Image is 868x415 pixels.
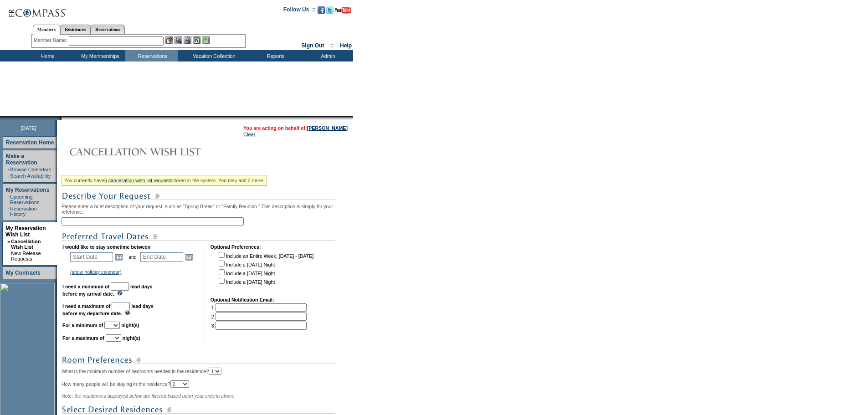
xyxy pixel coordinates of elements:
a: (show holiday calendar) [70,269,122,275]
input: Date format: M/D/Y. Shortcut keys: [T] for Today. [UP] or [.] for Next Day. [DOWN] or [,] for Pre... [140,252,183,262]
a: New Release Requests [11,251,41,261]
td: 1. [211,303,307,312]
a: Reservations [91,25,125,34]
span: :: [330,42,334,49]
td: Follow Us :: [283,5,316,16]
a: Reservation Home [6,139,54,146]
img: Reservations [193,36,200,44]
a: Browse Calendars [10,167,51,172]
b: lead days before my arrival date. [62,284,153,297]
b: night(s) [123,335,140,341]
img: Impersonate [184,36,191,44]
b: Optional Notification Email: [211,297,274,302]
td: · [8,167,9,172]
a: My Reservations [6,187,49,193]
a: Subscribe to our YouTube Channel [335,9,351,15]
img: subTtlRoomPreferences.gif [62,354,335,366]
a: Sign Out [301,42,324,49]
img: Cancellation Wish List [62,143,244,161]
td: 2. [211,313,307,321]
img: b_calculator.gif [202,36,210,44]
b: lead days before my departure date. [62,303,154,316]
img: promoShadowLeftCorner.gif [58,116,62,120]
a: Residences [60,25,91,34]
span: [DATE] [21,125,36,131]
td: My Memberships [73,50,125,61]
b: night(s) [121,323,139,328]
a: Search Availability [10,173,51,179]
td: Include an Entire Week, [DATE] - [DATE] Include a [DATE] Night Include a [DATE] Night Include a [... [217,251,313,291]
a: Open the calendar popup. [184,252,194,262]
a: My Contracts [6,270,41,276]
a: Clear [243,132,255,137]
td: Admin [301,50,353,61]
a: Reservation History [10,206,37,217]
td: Reservations [125,50,178,61]
td: 3. [211,322,307,330]
td: Reports [248,50,301,61]
img: Follow us on Twitter [326,6,334,14]
a: Follow us on Twitter [326,9,334,15]
img: questionMark_lightBlue.gif [125,310,130,315]
div: You currently have stored in the system. You may add 2 more. [62,175,267,186]
b: For a maximum of [62,335,104,341]
a: Make a Reservation [6,153,37,166]
img: b_edit.gif [165,36,173,44]
b: For a minimum of [62,323,103,328]
td: and [127,251,138,263]
span: You are acting on behalf of: [243,125,348,131]
a: My Reservation Wish List [5,225,46,238]
img: Subscribe to our YouTube Channel [335,7,351,14]
td: · [7,251,10,261]
a: 6 cancellation wish list requests [104,178,172,183]
td: Home [21,50,73,61]
div: Member Name: [34,36,69,44]
img: questionMark_lightBlue.gif [117,291,123,296]
b: Optional Preferences: [211,244,261,250]
b: » [7,239,10,244]
img: Become our fan on Facebook [318,6,325,14]
a: Cancellation Wish List [11,239,41,250]
a: Members [33,25,61,35]
b: I need a minimum of [62,284,109,289]
img: blank.gif [62,116,62,120]
b: I would like to stay sometime between [62,244,150,250]
b: I need a maximum of [62,303,110,309]
a: [PERSON_NAME] [307,125,348,131]
img: View [175,36,182,44]
span: Note: the residences displayed below are filtered based upon your criteria above [62,393,234,399]
a: Upcoming Reservations [10,194,39,205]
a: Open the calendar popup. [114,252,124,262]
a: Become our fan on Facebook [318,9,325,15]
a: Help [340,42,352,49]
td: · [8,206,9,217]
td: Vacation Collection [178,50,248,61]
td: · [8,194,9,205]
td: · [8,173,9,179]
input: Date format: M/D/Y. Shortcut keys: [T] for Today. [UP] or [.] for Next Day. [DOWN] or [,] for Pre... [70,252,113,262]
